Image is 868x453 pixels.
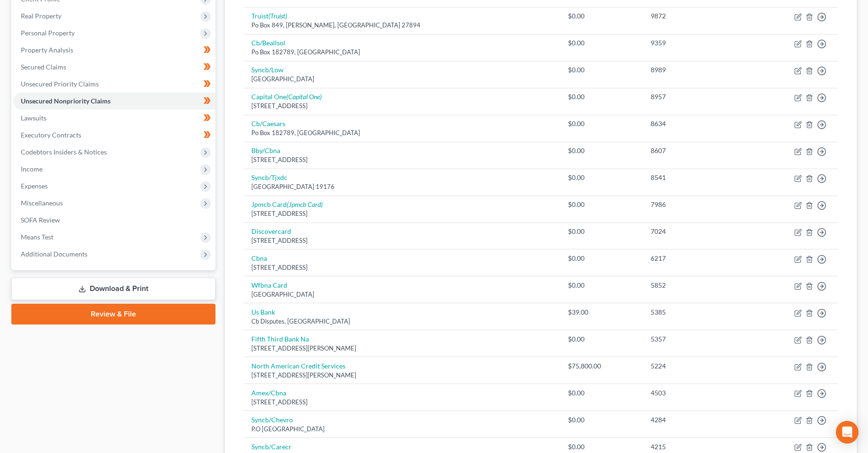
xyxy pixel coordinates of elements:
div: 8541 [651,173,743,182]
span: Codebtors Insiders & Notices [21,148,107,156]
a: Syncb/Chevro [251,416,293,424]
div: $0.00 [568,65,636,75]
div: 8607 [651,146,743,155]
div: [STREET_ADDRESS][PERSON_NAME] [251,344,553,353]
a: Truist(Truist) [251,12,287,20]
a: Jpmcb Card(Jpmcb Card) [251,200,323,208]
div: $0.00 [568,281,636,290]
a: Syncb/Tjxdc [251,173,287,181]
div: 8989 [651,65,743,75]
div: 5357 [651,334,743,344]
div: $0.00 [568,442,636,452]
span: Miscellaneous [21,199,63,207]
span: Income [21,165,43,173]
a: Fifth Third Bank Na [251,335,309,343]
a: Review & File [11,304,215,325]
a: SOFA Review [13,212,215,229]
a: Download & Print [11,278,215,300]
i: (Jpmcb Card) [287,200,323,208]
div: $0.00 [568,388,636,398]
div: Po Box 182789, [GEOGRAPHIC_DATA] [251,128,553,137]
a: Cb/Caesars [251,120,285,128]
div: $0.00 [568,200,636,209]
div: Po Box 182789, [GEOGRAPHIC_DATA] [251,48,553,57]
div: 6217 [651,254,743,263]
div: 7986 [651,200,743,209]
div: 7024 [651,227,743,236]
div: $0.00 [568,11,636,21]
div: [STREET_ADDRESS][PERSON_NAME] [251,371,553,380]
div: $0.00 [568,415,636,425]
div: $0.00 [568,146,636,155]
div: Po Box 849, [PERSON_NAME], [GEOGRAPHIC_DATA] 27894 [251,21,553,30]
div: $0.00 [568,254,636,263]
div: [GEOGRAPHIC_DATA] [251,75,553,84]
div: 4284 [651,415,743,425]
span: Unsecured Nonpriority Claims [21,97,111,105]
div: 9872 [651,11,743,21]
div: [STREET_ADDRESS] [251,209,553,218]
span: Property Analysis [21,46,73,54]
div: $0.00 [568,334,636,344]
a: Unsecured Priority Claims [13,76,215,93]
div: $39.00 [568,308,636,317]
a: Unsecured Nonpriority Claims [13,93,215,110]
div: $0.00 [568,92,636,102]
div: [STREET_ADDRESS] [251,263,553,272]
div: 9359 [651,38,743,48]
i: (Truist) [268,12,287,20]
a: Syncb/Low [251,66,284,74]
div: [GEOGRAPHIC_DATA] [251,290,553,299]
div: 4503 [651,388,743,398]
div: $0.00 [568,119,636,128]
div: $0.00 [568,227,636,236]
div: [STREET_ADDRESS] [251,398,553,407]
a: Amex/Cbna [251,389,286,397]
div: 8634 [651,119,743,128]
div: [STREET_ADDRESS] [251,155,553,164]
a: Property Analysis [13,42,215,59]
span: Lawsuits [21,114,46,122]
div: [STREET_ADDRESS] [251,236,553,245]
a: Executory Contracts [13,127,215,144]
a: Capital One(Capital One) [251,93,322,101]
div: $0.00 [568,38,636,48]
div: 4215 [651,442,743,452]
a: Cbna [251,254,267,262]
div: Open Intercom Messenger [836,421,859,444]
div: $0.00 [568,173,636,182]
div: Cb Disputes, [GEOGRAPHIC_DATA] [251,317,553,326]
a: Us Bank [251,308,275,316]
a: Syncb/Carecr [251,443,292,451]
div: 8957 [651,92,743,102]
div: 5224 [651,361,743,371]
span: Unsecured Priority Claims [21,80,99,88]
div: 5385 [651,308,743,317]
span: Real Property [21,12,61,20]
span: Personal Property [21,29,75,37]
span: Secured Claims [21,63,66,71]
a: Discovercard [251,227,291,235]
span: SOFA Review [21,216,60,224]
div: 5852 [651,281,743,290]
div: $75,800.00 [568,361,636,371]
a: Lawsuits [13,110,215,127]
a: North American Credit Services [251,362,345,370]
span: Executory Contracts [21,131,81,139]
a: Cb/Beallsol [251,39,285,47]
span: Means Test [21,233,53,241]
i: (Capital One) [286,93,322,101]
a: Secured Claims [13,59,215,76]
span: Additional Documents [21,250,87,258]
span: Expenses [21,182,48,190]
div: P.O [GEOGRAPHIC_DATA] [251,425,553,434]
a: Wfbna Card [251,281,287,289]
a: Bby/Cbna [251,146,280,154]
div: [STREET_ADDRESS] [251,102,553,111]
div: [GEOGRAPHIC_DATA] 19176 [251,182,553,191]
